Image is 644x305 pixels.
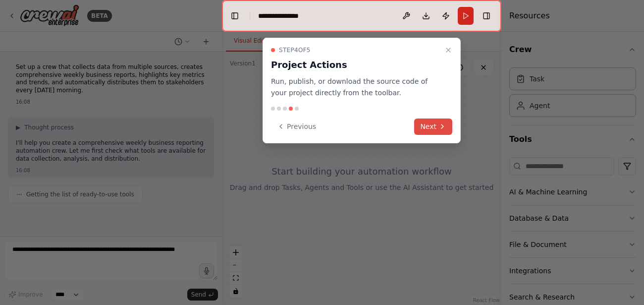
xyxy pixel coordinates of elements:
[279,46,311,54] span: Step 4 of 5
[271,76,440,99] p: Run, publish, or download the source code of your project directly from the toolbar.
[442,44,454,56] button: Close walkthrough
[414,119,452,135] button: Next
[228,9,242,23] button: Hide left sidebar
[271,58,440,72] h3: Project Actions
[271,119,322,135] button: Previous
